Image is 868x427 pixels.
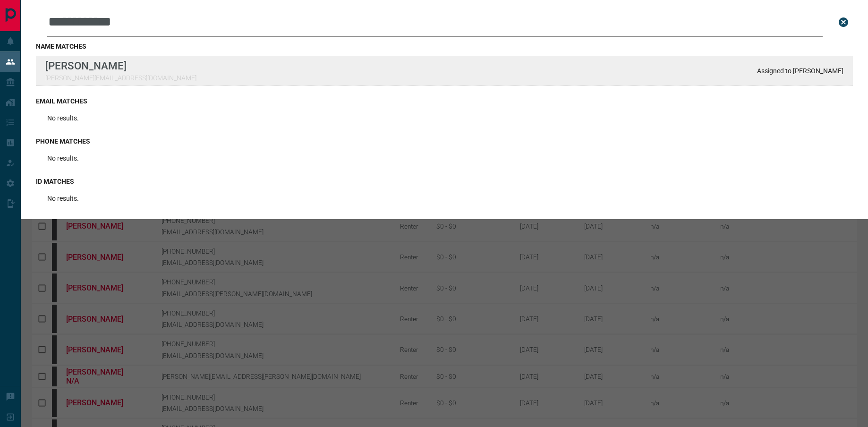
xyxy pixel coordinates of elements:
p: No results. [47,154,79,162]
h3: id matches [36,178,853,185]
h3: email matches [36,97,853,105]
h3: phone matches [36,137,853,145]
p: No results. [47,114,79,122]
p: No results. [47,195,79,202]
p: [PERSON_NAME][EMAIL_ADDRESS][DOMAIN_NAME] [45,74,196,82]
p: [PERSON_NAME] [45,60,196,72]
button: close search bar [834,13,853,32]
h3: name matches [36,43,853,50]
p: Assigned to [PERSON_NAME] [757,67,843,75]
